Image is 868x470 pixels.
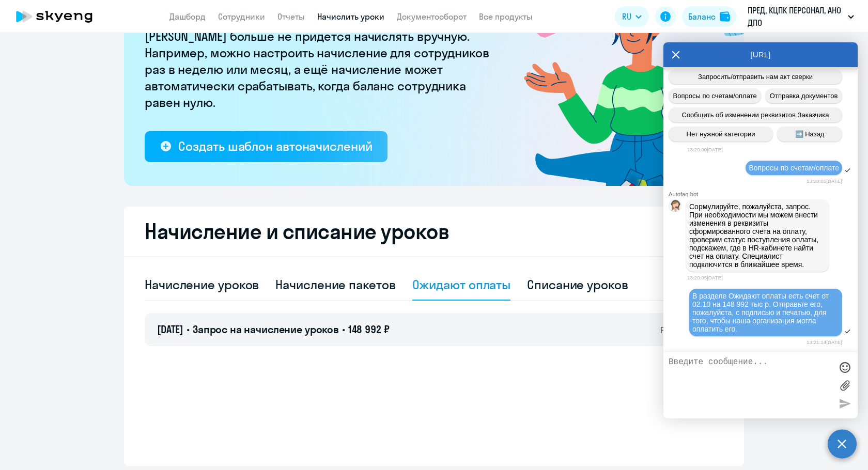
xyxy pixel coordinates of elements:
a: Сотрудники [218,11,265,22]
img: bot avatar [669,200,682,215]
span: • [187,323,190,336]
div: Баланс [688,10,716,23]
a: Начислить уроки [317,11,384,22]
button: Отправка документов [765,88,842,103]
button: ➡️ Назад [777,127,842,142]
img: balance [720,11,730,22]
button: ПРЕД, КЦПК ПЕРСОНАЛ, АНО ДПО [742,4,859,29]
span: Запрос на начисление уроков [193,323,339,336]
div: Создать шаблон автоначислений [178,138,372,154]
button: RU [615,6,649,27]
button: Сообщить об изменении реквизитов Заказчика [669,107,842,122]
span: Сообщить об изменении реквизитов Заказчика [682,111,829,119]
span: 148 992 ₽ [348,323,390,336]
div: Списание уроков [527,276,628,293]
button: Создать шаблон автоначислений [145,131,388,162]
p: ПРЕД, КЦПК ПЕРСОНАЛ, АНО ДПО [748,4,844,29]
span: Отправка документов [770,92,838,100]
div: Начисление пакетов [275,276,395,293]
span: Вопросы по счетам/оплате [673,92,757,100]
h2: Начисление и списание уроков [145,219,723,244]
a: Дашборд [169,11,206,22]
span: Запросить/отправить нам акт сверки [698,73,813,81]
time: 13:20:05[DATE] [807,178,842,184]
div: Начисление уроков [145,276,259,293]
button: Балансbalance [682,6,736,27]
button: Запросить/отправить нам акт сверки [669,69,842,84]
span: RU [622,10,631,23]
div: Раскрыть [660,324,698,337]
time: 13:21:14[DATE] [807,339,842,345]
div: Autofaq bot [669,191,858,197]
span: • [342,323,345,336]
a: Все продукты [479,11,533,22]
span: [DATE] [157,323,183,336]
label: Лимит 10 файлов [837,378,853,393]
span: ➡️ Назад [795,130,825,138]
span: Нет нужной категории [687,130,755,138]
div: Ожидают оплаты [412,276,511,293]
button: Вопросы по счетам/оплате [669,88,761,103]
span: Сормулируйте, пожалуйста, запрос. При необходимости мы можем внести изменения в реквизиты сформир... [689,202,820,269]
time: 13:20:05[DATE] [687,275,723,280]
span: В разделе Ожидают оплаты есть счет от 02.10 на 148 992 тыс р. Отправьте его, пожалуйста, с подпис... [692,292,831,333]
time: 13:20:00[DATE] [687,147,723,152]
a: Отчеты [277,11,305,22]
p: [PERSON_NAME] больше не придётся начислять вручную. Например, можно настроить начисление для сотр... [145,28,496,111]
span: Вопросы по счетам/оплате [749,164,839,172]
a: Документооборот [397,11,467,22]
button: Нет нужной категории [669,127,773,142]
